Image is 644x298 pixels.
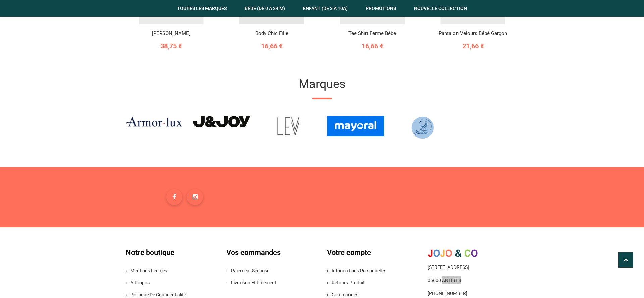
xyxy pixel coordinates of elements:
a: Mentions légales [126,266,167,275]
img: J&JOY [193,116,250,127]
a: Tee shirt ferme bébé [348,30,396,36]
span: Vos commandes [226,248,281,257]
a: Livraison et paiement [226,279,276,287]
img: LEVV [260,116,317,136]
span: 06600 ANTIBES [428,276,518,284]
span: Marques [126,78,518,98]
a: Retours produit [327,279,365,287]
span: [STREET_ADDRESS] [428,263,518,271]
span: 16,66 € [261,42,283,50]
a: Paiement sécurisé [226,266,269,275]
span: 21,66 € [462,42,484,50]
a: [PERSON_NAME] [152,30,191,36]
a: A propos [126,279,150,287]
span: Votre compte [327,248,371,257]
a: Informations personnelles [327,266,386,275]
span: 16,66 € [362,42,383,50]
a: Pantalon velours bébé garçon [439,30,507,36]
a: Body chic Fille [255,30,288,36]
img: STERNTALER [411,116,434,139]
span: Notre boutique [126,248,174,257]
img: MAYORAL [327,116,384,136]
span: 38,75 € [160,42,182,50]
img: ARMOR-LUX [126,116,183,127]
span: [PHONE_NUMBER] [428,289,518,297]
